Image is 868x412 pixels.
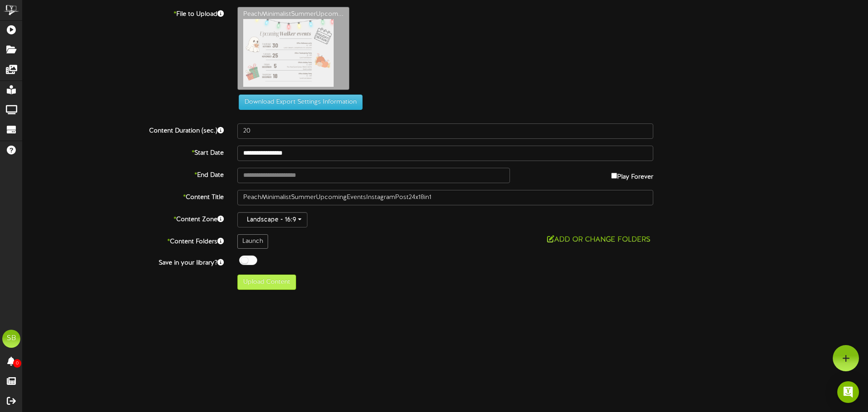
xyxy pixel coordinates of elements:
label: Play Forever [611,168,653,182]
label: Content Folders [16,234,231,246]
div: Launch [237,234,268,249]
input: Title of this Content [237,190,653,205]
label: Start Date [16,146,231,158]
label: Content Duration (sec.) [16,123,231,136]
input: Play Forever [611,173,617,179]
button: Add or Change Folders [544,234,653,246]
label: Content Zone [16,212,231,224]
div: Open Intercom Messenger [837,381,859,403]
label: File to Upload [16,7,231,19]
button: Landscape - 16:9 [237,212,307,227]
button: Upload Content [237,275,296,290]
label: Content Title [16,190,231,202]
label: End Date [16,168,231,180]
span: 0 [13,359,21,368]
label: Save in your library? [16,256,231,268]
a: Download Export Settings Information [234,99,363,105]
button: Download Export Settings Information [239,95,363,110]
div: SB [2,330,20,348]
